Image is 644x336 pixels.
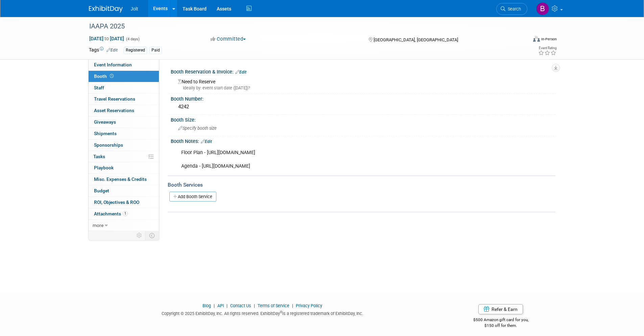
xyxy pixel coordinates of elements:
[145,231,159,240] td: Toggle Event Tabs
[89,59,159,70] a: Event Information
[89,208,159,219] a: Attachments1
[93,223,103,228] span: more
[176,77,550,91] div: Need to Reserve
[89,151,159,162] a: Tasks
[178,85,550,91] div: Ideally by: event start date ([DATE])?
[87,20,517,33] div: IAAPA 2025
[94,165,114,170] span: Playbook
[94,211,128,216] span: Attachments
[496,3,527,15] a: Search
[176,102,550,112] div: 4242
[235,70,246,75] a: Edit
[212,303,216,308] span: |
[103,36,110,41] span: to
[93,154,105,159] span: Tasks
[533,36,540,42] img: Format-Inperson.png
[296,303,322,308] a: Privacy Policy
[202,303,211,308] a: Blog
[94,131,117,136] span: Shipments
[89,220,159,231] a: more
[89,105,159,116] a: Asset Reservations
[134,231,145,240] td: Personalize Event Tab Strip
[94,188,109,193] span: Budget
[94,199,139,205] span: ROI, Objectives & ROO
[171,115,555,123] div: Booth Size:
[217,303,224,308] a: API
[94,96,135,102] span: Travel Reservations
[89,197,159,208] a: ROI, Objectives & ROO
[176,146,481,173] div: Floor Plan - [URL][DOMAIN_NAME] Agenda - [URL][DOMAIN_NAME]
[201,139,212,144] a: Edit
[89,162,159,173] a: Playbook
[446,313,555,328] div: $500 Amazon gift card for you,
[94,62,132,67] span: Event Information
[89,128,159,139] a: Shipments
[225,303,229,308] span: |
[94,108,134,113] span: Asset Reservations
[538,46,556,50] div: Event Rating
[94,119,116,125] span: Giveaways
[94,73,115,79] span: Booth
[178,126,217,131] span: Specify booth size
[125,37,140,41] span: (4 days)
[171,67,555,76] div: Booth Reservation & Invoice:
[89,36,124,42] span: [DATE] [DATE]
[541,37,557,42] div: In-Person
[536,2,549,15] img: Brooke Valderrama
[280,310,282,314] sup: ®
[171,136,555,145] div: Booth Notes:
[258,303,289,308] a: Terms of Service
[169,192,216,202] a: Add Booth Service
[290,303,295,308] span: |
[94,142,123,148] span: Sponsorships
[109,73,115,79] span: Booth not reserved yet
[252,303,257,308] span: |
[131,6,138,12] span: Jolt
[230,303,251,308] a: Contact Us
[89,185,159,196] a: Budget
[89,46,118,54] td: Tags
[89,140,159,151] a: Sponsorships
[478,304,523,314] a: Refer & Earn
[89,6,123,13] img: ExhibitDay
[487,35,557,45] div: Event Format
[505,6,521,12] span: Search
[89,117,159,128] a: Giveaways
[171,94,555,102] div: Booth Number:
[89,309,436,317] div: Copyright © 2025 ExhibitDay, Inc. All rights reserved. ExhibitDay is a registered trademark of Ex...
[89,93,159,105] a: Travel Reservations
[89,82,159,93] a: Staff
[89,174,159,185] a: Misc. Expenses & Credits
[89,71,159,82] a: Booth
[149,47,162,54] div: Paid
[374,37,458,42] span: [GEOGRAPHIC_DATA], [GEOGRAPHIC_DATA]
[94,176,147,182] span: Misc. Expenses & Credits
[106,48,118,52] a: Edit
[208,36,248,43] button: Committed
[168,181,555,189] div: Booth Services
[123,211,128,216] span: 1
[124,47,147,54] div: Registered
[94,85,104,90] span: Staff
[446,323,555,329] div: $150 off for them.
